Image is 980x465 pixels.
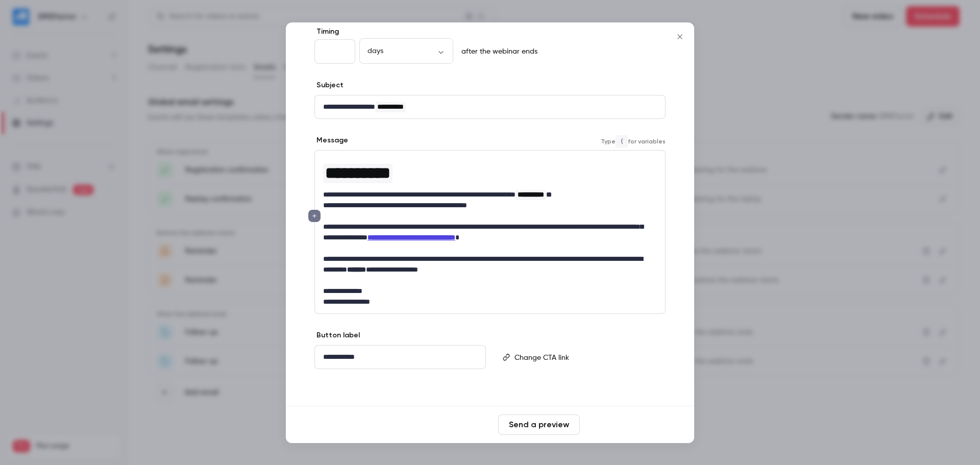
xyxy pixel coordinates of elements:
[601,135,666,148] span: Type for variables
[314,330,360,340] label: Button label
[359,46,453,56] div: days
[616,135,628,148] code: {
[670,27,690,47] button: Close
[457,46,537,57] p: after the webinar ends
[314,27,666,37] label: Timing
[315,346,485,369] div: editor
[510,346,665,369] div: editor
[315,95,665,118] div: editor
[315,151,665,313] div: editor
[584,414,666,435] button: Save changes
[314,135,348,145] label: Message
[314,80,344,90] label: Subject
[498,414,580,435] button: Send a preview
